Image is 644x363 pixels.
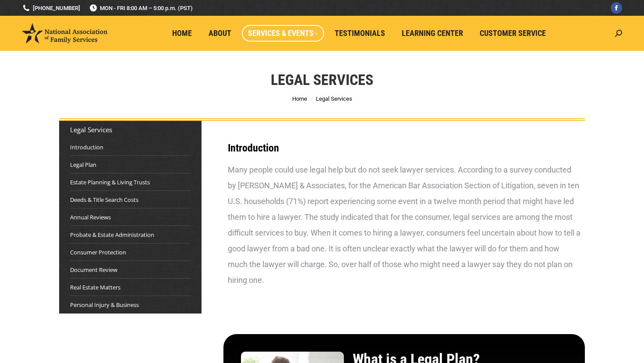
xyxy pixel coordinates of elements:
[248,28,318,38] span: Services & Events
[166,25,198,42] a: Home
[292,95,307,102] a: Home
[228,143,580,153] h3: Introduction
[70,265,117,274] a: Document Review
[70,125,191,134] div: Legal Services
[89,4,193,12] span: MON - FRI 8:00 AM – 5:00 p.m. (PST)
[316,95,352,102] span: Legal Services
[209,28,231,38] span: About
[70,178,150,187] a: Estate Planning & Living Trusts
[70,160,96,169] a: Legal Plan
[70,230,154,239] a: Probate & Estate Administration
[228,162,580,288] div: Many people could use legal help but do not seek lawyer services. According to a survey conducted...
[402,28,463,38] span: Learning Center
[70,195,138,204] a: Deeds & Title Search Costs
[70,143,103,152] a: Introduction
[329,25,391,42] a: Testimonials
[396,25,469,42] a: Learning Center
[172,28,192,38] span: Home
[22,23,107,43] img: National Association of Family Services
[70,248,126,257] a: Consumer Protection
[480,28,546,38] span: Customer Service
[474,25,552,42] a: Customer Service
[202,25,237,42] a: About
[70,213,111,222] a: Annual Reviews
[335,28,385,38] span: Testimonials
[611,2,622,14] a: Facebook page opens in new window
[22,4,80,12] a: [PHONE_NUMBER]
[70,300,139,309] a: Personal Injury & Business
[271,70,373,89] h1: Legal Services
[70,283,120,292] a: Real Estate Matters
